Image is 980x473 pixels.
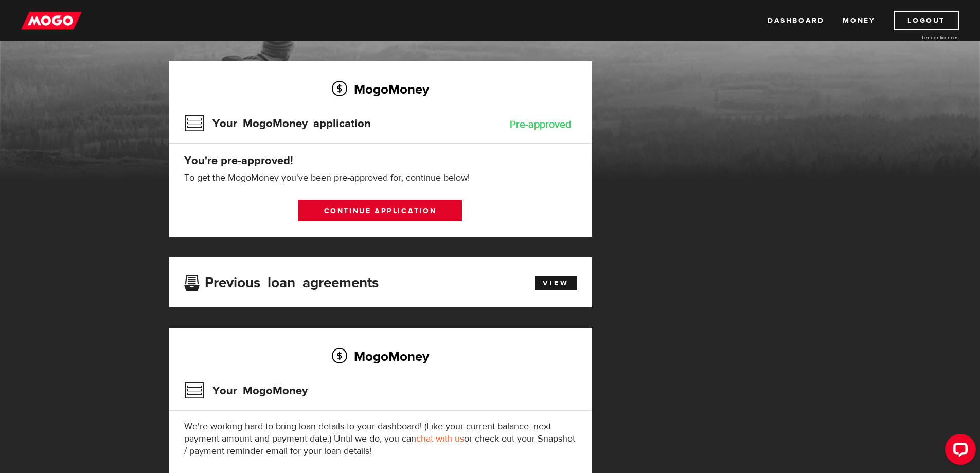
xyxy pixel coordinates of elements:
a: Money [843,11,875,30]
h3: Your MogoMoney application [184,110,371,137]
h2: MogoMoney [184,78,577,100]
img: mogo_logo-11ee424be714fa7cbb0f0f49df9e16ec.png [21,11,82,30]
h4: You're pre-approved! [184,153,577,168]
a: Continue application [298,200,462,221]
h3: Previous loan agreements [184,274,379,288]
div: Pre-approved [510,119,572,130]
a: Lender licences [882,33,959,41]
a: chat with us [416,433,464,445]
p: To get the MogoMoney you've been pre-approved for, continue below! [184,172,577,184]
h3: Your MogoMoney [184,377,308,404]
p: We're working hard to bring loan details to your dashboard! (Like your current balance, next paym... [184,421,577,458]
a: Dashboard [768,11,824,30]
a: Logout [894,11,959,30]
iframe: LiveChat chat widget [937,430,980,473]
h2: MogoMoney [184,345,577,367]
a: View [535,276,577,290]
